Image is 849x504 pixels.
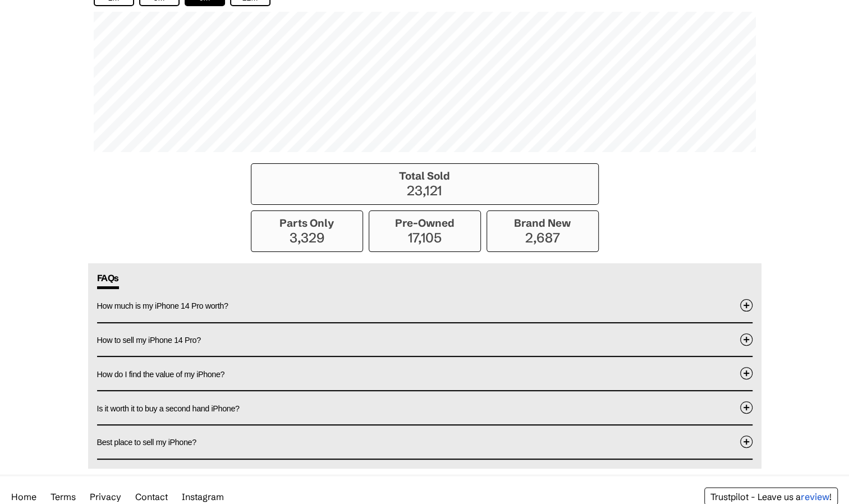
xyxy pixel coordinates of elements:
h3: Pre-Owned [375,217,475,230]
span: Is it worth it to buy a second hand iPhone? [97,404,240,413]
a: Trustpilot - Leave us areview! [710,491,832,502]
a: Instagram [182,491,224,502]
a: Home [11,491,36,502]
span: FAQs [97,272,119,289]
button: How do I find the value of my iPhone? [97,357,752,390]
span: How to sell my iPhone 14 Pro? [97,336,201,345]
p: 2,687 [493,230,593,246]
span: How much is my iPhone 14 Pro worth? [97,301,228,310]
button: How much is my iPhone 14 Pro worth? [97,289,752,322]
p: 3,329 [257,230,357,246]
button: How to sell my iPhone 14 Pro? [97,323,752,356]
span: How do I find the value of my iPhone? [97,370,225,379]
button: Best place to sell my iPhone? [97,425,752,459]
span: Best place to sell my iPhone? [97,438,196,447]
a: Privacy [90,491,121,502]
h3: Brand New [493,217,593,230]
h3: Parts Only [257,217,357,230]
a: Terms [51,491,76,502]
p: 23,121 [257,182,593,199]
button: Is it worth it to buy a second hand iPhone? [97,391,752,424]
p: 17,105 [375,230,475,246]
h3: Total Sold [257,169,593,182]
span: review [801,491,829,502]
a: Contact [135,491,168,502]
